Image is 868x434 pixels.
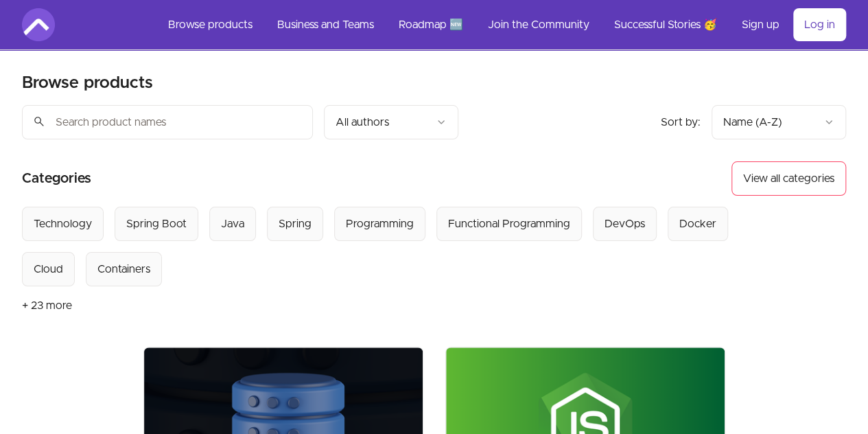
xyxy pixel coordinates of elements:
[157,8,263,41] a: Browse products
[266,8,385,41] a: Business and Teams
[448,216,570,232] div: Functional Programming
[34,261,63,277] div: Cloud
[157,8,846,41] nav: Main
[33,112,45,131] span: search
[22,105,313,139] input: Search product names
[661,117,701,128] span: Sort by:
[477,8,600,41] a: Join the Community
[731,8,790,41] a: Sign up
[22,72,153,94] h2: Browse products
[388,8,474,41] a: Roadmap 🆕
[22,286,72,325] button: + 23 more
[22,8,55,41] img: Amigoscode logo
[712,105,846,139] button: Product sort options
[221,216,244,232] div: Java
[731,161,846,196] button: View all categories
[126,216,187,232] div: Spring Boot
[97,261,150,277] div: Containers
[679,216,716,232] div: Docker
[324,105,458,139] button: Filter by author
[22,161,91,196] h2: Categories
[279,216,312,232] div: Spring
[34,216,92,232] div: Technology
[793,8,846,41] a: Log in
[603,8,728,41] a: Successful Stories 🥳
[346,216,414,232] div: Programming
[605,216,645,232] div: DevOps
